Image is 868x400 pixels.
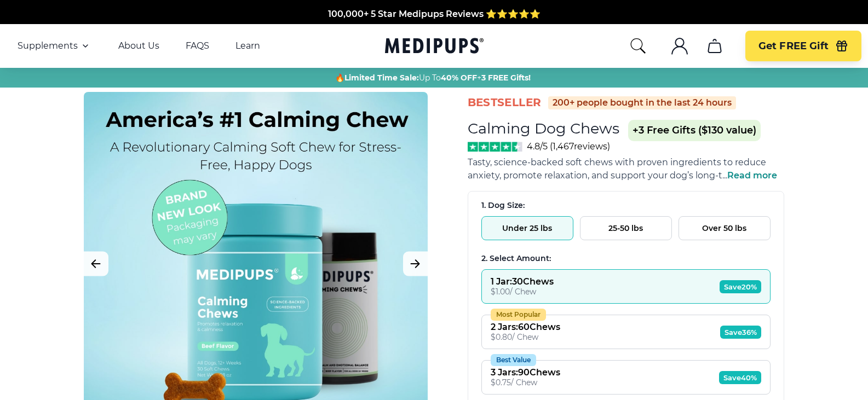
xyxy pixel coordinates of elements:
[720,326,761,339] span: Save 36%
[719,371,761,384] span: Save 40%
[481,200,771,211] div: 1. Dog Size:
[335,72,531,83] span: 🔥 Up To +
[666,33,693,59] button: account
[491,287,554,297] div: $ 1.00 / Chew
[468,95,542,110] span: BestSeller
[481,216,573,240] button: Under 25 lbs
[468,142,523,152] img: Stars - 4.8
[481,253,771,264] div: 2. Select Amount:
[468,157,766,167] span: Tasty, science-backed soft chews with proven ingredients to reduce
[252,22,616,32] span: Made In The [GEOGRAPHIC_DATA] from domestic & globally sourced ingredients
[527,141,610,152] span: 4.8/5 ( 1,467 reviews)
[628,120,761,141] span: +3 Free Gifts ($130 value)
[720,280,761,293] span: Save 20%
[491,367,560,378] div: 3 Jars : 90 Chews
[385,36,484,58] a: Medipups
[745,31,861,61] button: Get FREE Gift
[702,33,728,59] button: cart
[481,269,771,304] button: 1 Jar:30Chews$1.00/ ChewSave20%
[679,216,771,240] button: Over 50 lbs
[491,309,546,321] div: Most Popular
[18,39,92,53] button: Supplements
[491,378,560,387] div: $ 0.75 / Chew
[235,40,260,51] a: Learn
[84,252,108,276] button: Previous Image
[403,252,428,276] button: Next Image
[548,96,736,109] div: 200+ people bought in the last 24 hours
[580,216,672,240] button: 25-50 lbs
[481,315,771,349] button: Most Popular2 Jars:60Chews$0.80/ ChewSave36%
[491,332,560,342] div: $ 0.80 / Chew
[118,40,159,51] a: About Us
[468,170,722,181] span: anxiety, promote relaxation, and support your dog’s long-t
[18,40,78,51] span: Supplements
[727,170,777,181] span: Read more
[481,360,771,395] button: Best Value3 Jars:90Chews$0.75/ ChewSave40%
[722,170,777,181] span: ...
[328,9,541,19] span: 100,000+ 5 Star Medipups Reviews ⭐️⭐️⭐️⭐️⭐️
[758,40,829,53] span: Get FREE Gift
[491,322,560,332] div: 2 Jars : 60 Chews
[468,119,619,137] h1: Calming Dog Chews
[186,40,209,51] a: FAQS
[491,276,554,287] div: 1 Jar : 30 Chews
[629,37,647,55] button: search
[491,354,536,366] div: Best Value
